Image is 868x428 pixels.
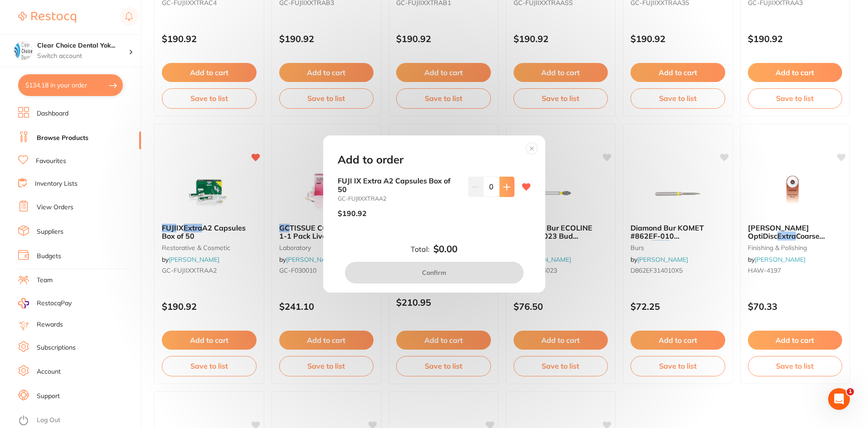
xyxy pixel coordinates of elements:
p: $190.92 [338,209,367,217]
b: FUJI IX Extra A2 Capsules Box of 50 [338,177,461,193]
small: GC-FUJIIXXTRAA2 [338,195,461,202]
label: Total: [411,245,430,253]
span: 1 [847,388,854,395]
iframe: Intercom live chat [828,388,850,410]
h2: Add to order [338,154,403,166]
b: $0.00 [433,244,457,255]
button: Confirm [345,262,524,284]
